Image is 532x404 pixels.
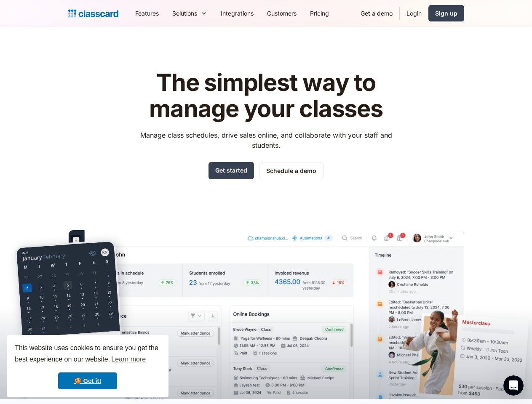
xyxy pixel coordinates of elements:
a: Login [400,4,428,23]
p: Manage class schedules, drive sales online, and collaborate with your staff and students. [132,130,400,150]
iframe: Intercom live chat [503,375,524,396]
a: Get a demo [354,4,399,23]
div: Sign up [435,9,457,18]
span: This website uses cookies to ensure you get the best experience on our website. [15,343,160,366]
h1: The simplest way to manage your classes [132,70,400,122]
a: Schedule a demo [259,162,323,179]
a: Features [128,4,166,23]
a: Customers [260,4,303,23]
a: Get started [209,162,254,179]
div: cookieconsent [7,335,168,397]
a: Integrations [214,4,260,23]
div: Solutions [172,9,197,18]
div: Solutions [166,4,214,23]
a: learn more about cookies [110,353,147,366]
a: dismiss cookie message [58,372,117,389]
a: Pricing [303,4,336,23]
a: Sign up [428,5,464,21]
a: Logo [68,8,118,19]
